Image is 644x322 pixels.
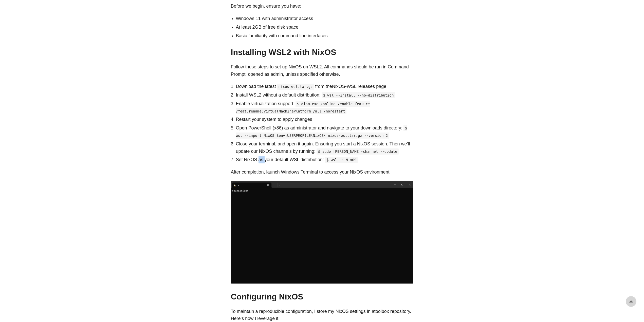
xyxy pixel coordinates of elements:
[236,156,413,163] p: Set NixOS as your default WSL distribution:
[231,292,413,301] h2: Configuring NixOS
[236,101,370,114] code: $ dism.exe /online /enable-feature /featurename:VirtualMachinePlatform /all /norestart
[317,148,399,155] code: $ sudo [PERSON_NAME]-channel --update
[231,63,413,78] p: Follow these steps to set up NixOS on WSL2. All commands should be run in Command Prompt, opened ...
[236,24,413,31] li: At least 2GB of free disk space
[231,3,413,10] p: Before we begin, ensure you have:
[332,84,386,89] a: NixOS-WSL releases page
[231,168,413,176] p: After completion, launch Windows Terminal to access your NixOS environment:
[236,91,413,99] p: Install WSL2 without a default distribution:
[236,116,413,123] p: Restart your system to apply changes
[277,84,314,90] code: nixos-wsl.tar.gz
[231,47,413,57] h2: Installing WSL2 with NixOS
[236,15,413,22] li: Windows 11 with administrator access
[236,32,413,40] li: Basic familiarity with command line interfaces
[374,309,410,314] a: toolbox repository
[236,100,413,115] p: Enable virtualization support:
[236,124,413,139] p: Open PowerShell (x86) as administrator and navigate to your downloads directory:
[236,140,413,155] p: Close your terminal, and open it again. Ensuring you start a NixOS session. Then we’ll update our...
[322,92,395,98] code: $ wsl --install --no-distribution
[236,83,413,90] p: Download the latest from the
[626,296,636,307] a: go to top
[325,157,358,163] code: $ wsl -s NixOS
[231,181,413,284] img: NixOS Terminal Interface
